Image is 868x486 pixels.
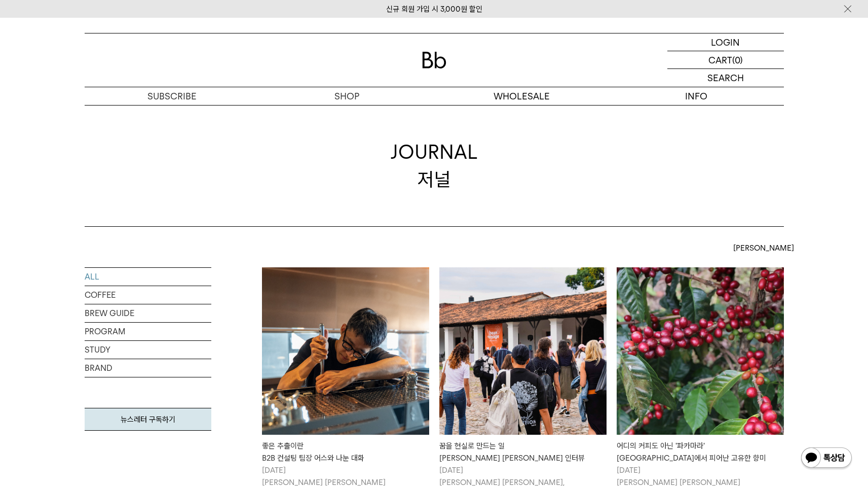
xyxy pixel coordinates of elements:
div: 좋은 추출이란 B2B 컨설팅 팀장 어스와 나눈 대화 [262,440,429,464]
p: CART [708,51,732,68]
a: BREW GUIDE [85,304,211,322]
div: 어디의 커피도 아닌 '파카마라' [GEOGRAPHIC_DATA]에서 피어난 고유한 향미 [617,440,784,464]
img: 꿈을 현실로 만드는 일빈보야지 탁승희 대표 인터뷰 [439,267,607,435]
p: SEARCH [707,69,744,87]
a: STUDY [85,341,211,359]
a: BRAND [85,359,211,377]
a: 뉴스레터 구독하기 [85,408,211,431]
a: 신규 회원 가입 시 3,000원 할인 [386,5,482,14]
a: LOGIN [667,33,784,51]
a: CART (0) [667,51,784,69]
p: WHOLESALE [434,87,609,105]
p: INFO [609,87,784,105]
span: [PERSON_NAME] [733,242,794,254]
img: 좋은 추출이란B2B 컨설팅 팀장 어스와 나눈 대화 [262,267,429,435]
a: SHOP [259,87,434,105]
img: 로고 [422,52,446,68]
img: 어디의 커피도 아닌 '파카마라'엘살바도르에서 피어난 고유한 향미 [617,267,784,435]
a: COFFEE [85,286,211,304]
a: PROGRAM [85,323,211,340]
div: 꿈을 현실로 만드는 일 [PERSON_NAME] [PERSON_NAME] 인터뷰 [439,440,607,464]
a: SUBSCRIBE [85,87,259,105]
div: JOURNAL 저널 [391,138,478,192]
img: 카카오톡 채널 1:1 채팅 버튼 [800,446,853,471]
p: LOGIN [711,33,740,51]
p: (0) [732,51,743,68]
a: ALL [85,268,211,286]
